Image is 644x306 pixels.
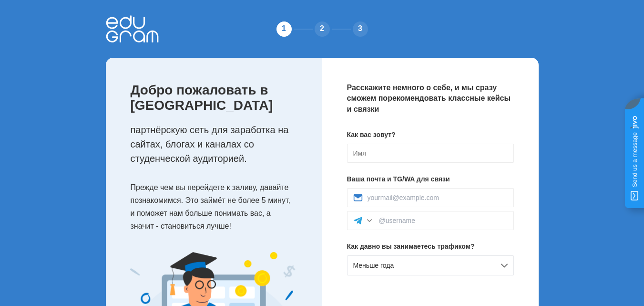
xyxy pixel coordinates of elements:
[347,144,514,163] input: Имя
[313,20,332,39] div: 2
[131,123,303,166] p: партнёрскую сеть для заработка на сайтах, блогах и каналах со студенческой аудиторией.
[368,194,508,201] input: yourmail@example.com
[353,262,394,269] span: Меньше года
[347,242,514,252] p: Как давно вы занимаетесь трафиком?
[275,20,294,39] div: 1
[379,217,508,224] input: @username
[347,130,514,140] p: Как вас зовут?
[131,83,303,113] p: Добро пожаловать в [GEOGRAPHIC_DATA]
[347,83,514,115] p: Расскажите немного о себе, и мы сразу сможем порекомендовать классные кейсы и связки
[347,174,514,184] p: Ваша почта и TG/WA для связи
[351,20,370,39] div: 3
[131,181,303,233] p: Прежде чем вы перейдете к заливу, давайте познакомимся. Это займёт не более 5 минут, и поможет на...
